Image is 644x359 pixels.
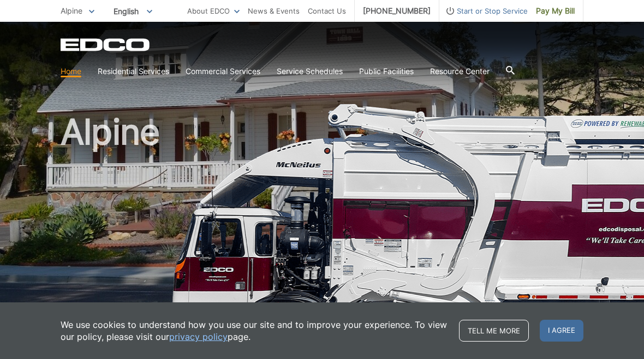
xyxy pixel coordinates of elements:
a: Public Facilities [359,65,414,77]
a: Tell me more [459,320,529,342]
a: Resource Center [430,65,490,77]
a: Home [61,65,81,77]
span: Pay My Bill [536,5,575,17]
a: Contact Us [308,5,346,17]
a: Residential Services [98,65,169,77]
a: privacy policy [169,331,228,343]
a: News & Events [248,5,300,17]
a: Commercial Services [186,65,260,77]
span: Alpine [61,6,82,15]
span: English [105,2,160,20]
a: Service Schedules [277,65,343,77]
a: About EDCO [187,5,240,17]
span: I agree [540,320,583,342]
p: We use cookies to understand how you use our site and to improve your experience. To view our pol... [61,319,448,343]
h1: Alpine [61,114,583,354]
a: EDCD logo. Return to the homepage. [61,38,151,51]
